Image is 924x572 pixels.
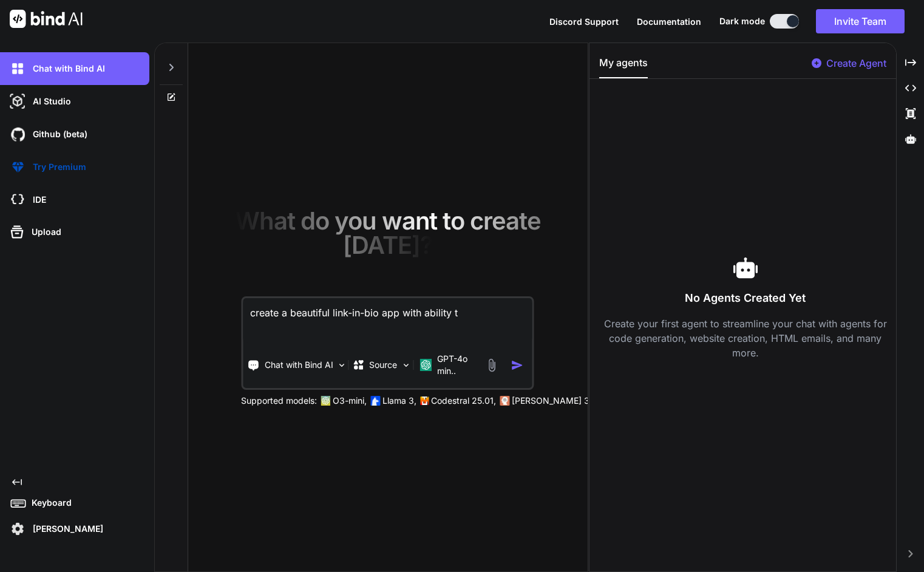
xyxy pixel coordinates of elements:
p: Keyboard [27,497,72,509]
img: Bind AI [10,10,83,28]
img: claude [500,396,509,406]
img: Llama2 [370,396,380,406]
p: [PERSON_NAME] 3.7 Sonnet, [512,395,630,407]
p: AI Studio [28,95,71,107]
p: Llama 3, [382,395,416,407]
img: Mistral-AI [420,397,429,405]
span: What do you want to create [DATE]? [235,206,541,260]
img: GPT-4o mini [420,359,432,371]
p: Codestral 25.01, [431,395,496,407]
textarea: create a beautiful link-in-bio app with ability [243,298,532,343]
p: Github (beta) [28,128,87,140]
img: cloudideIcon [7,189,28,210]
p: GPT-4o min.. [437,353,480,377]
img: Pick Models [401,360,411,370]
p: [PERSON_NAME] [28,523,103,535]
span: Discord Support [549,16,619,27]
p: Chat with Bind AI [265,359,333,371]
img: darkAi-studio [7,91,28,112]
img: premium [7,157,28,177]
p: Upload [27,226,61,238]
p: Source [369,359,397,371]
button: Discord Support [549,15,619,28]
img: darkChat [7,58,28,79]
button: Documentation [637,15,701,28]
p: Supported models: [241,395,317,407]
img: settings [7,519,28,539]
p: Create Agent [826,56,886,70]
span: Documentation [637,16,701,27]
button: Invite Team [816,9,905,33]
p: IDE [28,194,46,206]
img: githubDark [7,124,28,145]
p: Create your first agent to streamline your chat with agents for code generation, website creation... [599,316,891,360]
img: attachment [485,358,499,372]
p: Try Premium [28,161,86,173]
p: O3-mini, [333,395,367,407]
img: Pick Tools [337,360,347,370]
span: Dark mode [719,15,765,27]
img: icon [511,359,524,372]
h3: No Agents Created Yet [599,290,891,307]
p: Chat with Bind AI [28,63,105,75]
img: GPT-4 [321,396,330,406]
button: My agents [599,55,648,78]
